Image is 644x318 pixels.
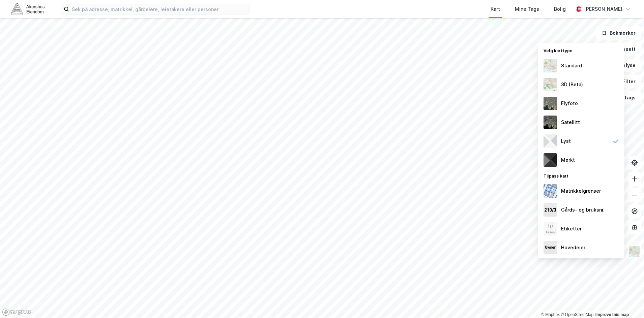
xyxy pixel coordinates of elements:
div: Etiketter [561,225,582,233]
button: Datasett [600,42,641,56]
div: Matrikkelgrenser [561,187,601,195]
input: Søk på adresse, matrikkel, gårdeiere, leietakere eller personer [69,4,249,14]
img: akershus-eiendom-logo.9091f326c980b4bce74ccdd9f866810c.svg [11,3,45,15]
div: Flyfoto [561,99,578,107]
div: Kart [491,5,500,13]
a: OpenStreetMap [561,312,593,317]
img: Z [544,97,557,110]
img: Z [544,78,557,91]
div: Mine Tags [515,5,539,13]
div: Hovedeier [561,244,585,252]
div: Velg karttype [538,44,624,56]
a: Mapbox homepage [2,308,32,316]
div: 3D (Beta) [561,81,583,89]
button: Bokmerker [596,26,641,40]
img: Z [544,59,557,72]
button: Tags [610,91,641,104]
div: Bolig [554,5,566,13]
img: luj3wr1y2y3+OchiMxRmMxRlscgabnMEmZ7DJGWxyBpucwSZnsMkZbHIGm5zBJmewyRlscgabnMEmZ7DJGWxyBpucwSZnsMkZ... [544,134,557,148]
a: Improve this map [595,312,629,317]
img: Z [628,245,641,258]
img: cadastreKeys.547ab17ec502f5a4ef2b.jpeg [544,203,557,217]
img: majorOwner.b5e170eddb5c04bfeeff.jpeg [544,241,557,254]
img: nCdM7BzjoCAAAAAElFTkSuQmCC [544,153,557,167]
div: Mørkt [561,156,575,164]
div: Tilpass kart [538,169,624,182]
img: 9k= [544,116,557,129]
img: Z [544,222,557,235]
iframe: Chat Widget [610,286,644,318]
a: Mapbox [541,312,560,317]
div: Standard [561,62,582,70]
img: cadastreBorders.cfe08de4b5ddd52a10de.jpeg [544,184,557,198]
div: [PERSON_NAME] [584,5,622,13]
div: Lyst [561,137,571,145]
div: Kontrollprogram for chat [610,286,644,318]
button: Filter [609,75,641,88]
div: Gårds- og bruksnr. [561,206,605,214]
div: Satellitt [561,118,580,126]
